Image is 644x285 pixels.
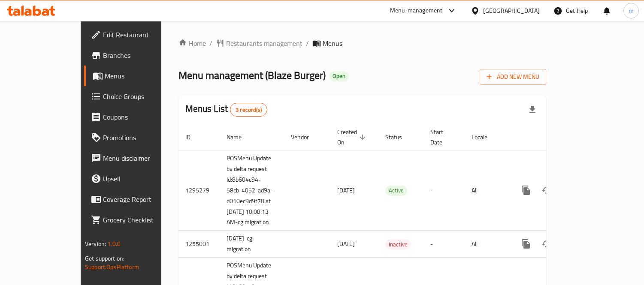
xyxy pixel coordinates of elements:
[472,132,499,142] span: Locale
[337,238,355,249] span: [DATE]
[85,261,139,273] a: Support.OpsPlatform
[423,150,465,231] td: -
[423,231,465,258] td: -
[487,72,539,82] span: Add New Menu
[509,124,605,150] th: Actions
[430,127,454,147] span: Start Date
[536,234,557,254] button: Change Status
[291,132,320,142] span: Vendor
[84,148,188,168] a: Menu disclaimer
[84,189,188,210] a: Coverage Report
[178,38,206,48] a: Home
[337,185,355,196] span: [DATE]
[103,153,181,163] span: Menu disclaimer
[185,102,267,117] h2: Menus List
[483,6,540,15] div: [GEOGRAPHIC_DATA]
[84,168,188,189] a: Upsell
[85,253,124,264] span: Get support on:
[465,150,509,231] td: All
[84,107,188,127] a: Coupons
[329,71,349,81] div: Open
[230,106,267,114] span: 3 record(s)
[103,194,181,204] span: Coverage Report
[178,231,220,258] td: 1255001
[385,186,407,195] span: Active
[385,239,411,249] div: Inactive
[220,150,284,231] td: POSMenu Update by delta request Id:8b604c94-58cb-4052-ad9a-d010ec9d9f70 at [DATE] 10:08:13 AM-cg ...
[185,132,202,142] span: ID
[385,132,413,142] span: Status
[337,127,368,147] span: Created On
[516,180,536,201] button: more
[629,6,634,15] span: m
[178,150,220,231] td: 1295279
[465,231,509,258] td: All
[84,86,188,107] a: Choice Groups
[385,240,411,249] span: Inactive
[103,132,181,143] span: Promotions
[85,238,106,249] span: Version:
[329,72,349,80] span: Open
[103,91,181,102] span: Choice Groups
[84,24,188,45] a: Edit Restaurant
[385,186,407,196] div: Active
[84,45,188,66] a: Branches
[220,231,284,258] td: [DATE]-cg migration
[536,180,557,201] button: Change Status
[103,112,181,122] span: Coupons
[516,234,536,254] button: more
[306,38,309,48] li: /
[103,50,181,60] span: Branches
[227,132,253,142] span: Name
[84,210,188,230] a: Grocery Checklist
[105,71,181,81] span: Menus
[390,6,443,16] div: Menu-management
[209,38,212,48] li: /
[103,174,181,184] span: Upsell
[216,38,302,48] a: Restaurants management
[103,215,181,225] span: Grocery Checklist
[178,66,326,85] span: Menu management ( Blaze Burger )
[480,69,546,85] button: Add New Menu
[323,38,342,48] span: Menus
[230,103,267,117] div: Total records count
[178,38,546,48] nav: breadcrumb
[107,238,121,249] span: 1.0.0
[522,99,543,120] div: Export file
[84,66,188,86] a: Menus
[84,127,188,148] a: Promotions
[226,38,302,48] span: Restaurants management
[103,30,181,40] span: Edit Restaurant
